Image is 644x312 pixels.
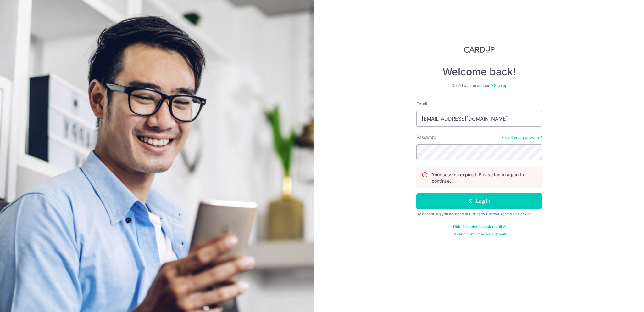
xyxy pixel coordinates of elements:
[416,212,542,217] div: By continuing you agree to our &
[416,111,542,127] input: Enter your Email
[500,212,532,216] a: Terms Of Service
[501,135,542,140] a: Forgot your password?
[416,83,542,88] div: Don’t have an account?
[494,83,507,88] a: Sign up
[452,232,507,237] a: Haven't confirmed your email?
[432,172,537,184] p: Your session expired. Please log in again to continue.
[416,134,436,140] label: Password
[453,224,506,229] a: Didn't receive unlock details?
[471,212,497,216] a: Privacy Policy
[416,193,542,209] button: Log in
[464,45,495,53] img: CardUp Logo
[416,65,542,78] h4: Welcome back!
[416,101,427,107] label: Email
